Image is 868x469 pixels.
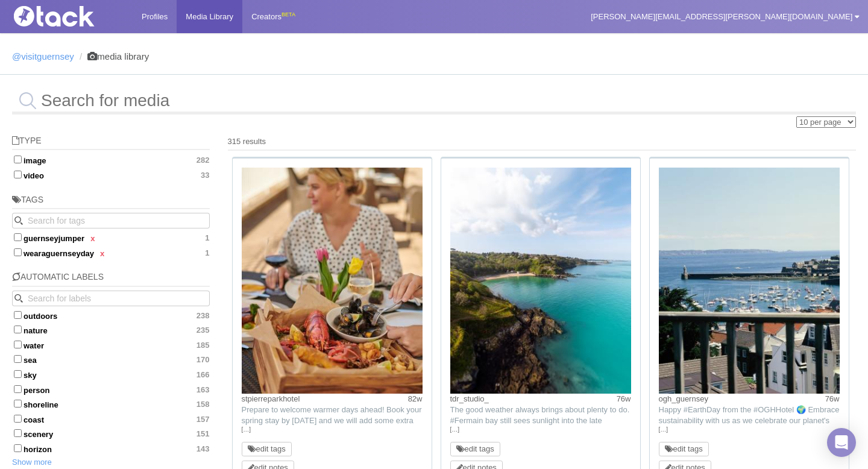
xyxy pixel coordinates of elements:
label: shoreline [12,398,210,410]
span: 157 [197,415,210,424]
input: guernseyjumperx 1 [14,233,22,241]
label: person [12,383,210,395]
label: sky [12,368,210,380]
span: 1 [205,248,209,258]
a: […] [242,424,423,435]
input: Search for tags [12,213,210,228]
img: Tack [9,6,130,27]
a: x [100,249,104,258]
label: horizon [12,442,210,455]
button: Search [12,213,28,228]
a: tdr_studio_ [450,394,489,403]
time: Posted: 22/04/2024, 11:01:43 [825,394,840,404]
input: person163 [14,385,22,393]
label: video [12,169,210,181]
time: Posted: 14/03/2024, 10:36:10 [408,394,423,404]
div: 315 results [228,136,857,147]
a: Show more [12,458,52,467]
span: 163 [197,385,210,395]
div: Open Intercom Messenger [827,428,856,457]
a: edit tags [456,444,494,453]
span: 185 [197,341,210,350]
input: scenery151 [14,429,22,437]
label: guernseyjumper [12,231,210,244]
h5: Automatic Labels [12,272,210,286]
svg: Search [14,294,23,303]
a: @visitguernsey [12,51,74,61]
label: nature [12,324,210,336]
span: 33 [201,171,209,180]
input: sea170 [14,355,22,363]
img: Image may contain: nature, outdoors, sea, water, promontory, shoreline, coast, land, bay, scenery... [450,168,631,394]
a: ogh_guernsey [659,394,708,403]
span: 282 [197,156,210,165]
input: Search for media [12,87,856,115]
time: Posted: 24/04/2024, 18:05:16 [617,394,631,404]
span: 235 [197,326,210,335]
h5: Type [12,136,210,150]
label: sea [12,353,210,365]
span: 158 [197,400,210,409]
img: Image may contain: brunch, food, adult, female, person, woman, plate, meal, food presentation, cu... [242,168,423,394]
span: 1 [205,233,209,243]
input: outdoors238 [14,311,22,319]
label: coast [12,413,210,425]
span: 151 [197,429,210,439]
input: shoreline158 [14,400,22,408]
input: nature235 [14,326,22,333]
input: sky166 [14,370,22,378]
input: coast157 [14,415,22,423]
input: Search for labels [12,291,210,306]
label: scenery [12,427,210,439]
span: 238 [197,311,210,321]
span: The good weather always brings about plenty to do. #Fermain bay still sees sunlight into the late... [450,405,630,458]
label: water [12,339,210,351]
a: x [90,234,95,243]
button: Search [12,291,28,306]
a: edit tags [665,444,703,453]
h5: Tags [12,195,210,209]
a: […] [659,424,840,435]
input: water185 [14,341,22,348]
input: image282 [14,156,22,163]
input: video33 [14,171,22,178]
li: media library [77,51,149,62]
a: […] [450,424,631,435]
label: wearaguernseyday [12,247,210,259]
label: outdoors [12,309,210,321]
a: edit tags [248,444,286,453]
span: 143 [197,444,210,454]
img: Image may contain: water, waterfront, neighborhood, city, building, outdoors, shelter, harbor, pi... [659,168,840,394]
a: stpierreparkhotel [242,394,300,403]
label: image [12,154,210,166]
input: wearaguernseydayx 1 [14,248,22,256]
span: 170 [197,355,210,365]
input: horizon143 [14,444,22,452]
span: 166 [197,370,210,380]
div: BETA [281,8,295,21]
svg: Search [14,216,23,225]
